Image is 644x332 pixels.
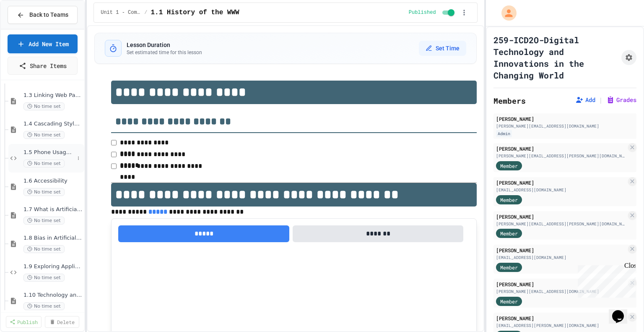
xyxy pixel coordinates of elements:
span: Member [500,264,518,271]
p: Set estimated time for this lesson [127,49,202,56]
span: 1.5 Phone Usage Assignment [23,149,74,156]
span: 1.10 Technology and the Environment [23,292,83,299]
iframe: chat widget [574,262,636,298]
button: Add [575,96,595,104]
div: [PERSON_NAME] [496,179,626,186]
div: [EMAIL_ADDRESS][DOMAIN_NAME] [496,187,626,193]
span: | [599,95,603,105]
span: 1.6 Accessibility [23,178,83,185]
span: No time set [23,131,65,139]
span: 1.4 Cascading Style Sheets [23,120,83,128]
span: Member [500,162,518,170]
div: Content is published and visible to students [409,8,456,18]
div: Chat with us now!Close [3,3,58,53]
div: [PERSON_NAME] [496,280,626,288]
div: [PERSON_NAME][EMAIL_ADDRESS][PERSON_NAME][DOMAIN_NAME] [496,221,626,227]
iframe: chat widget [609,298,636,324]
span: No time set [23,159,65,167]
span: No time set [23,302,65,310]
button: Set Time [419,41,466,56]
a: Share Items [8,57,78,75]
a: Add New Item [8,34,78,53]
div: [PERSON_NAME][EMAIL_ADDRESS][DOMAIN_NAME] [496,123,634,129]
div: [PERSON_NAME] [496,246,626,254]
h3: Lesson Duration [127,41,202,49]
span: No time set [23,274,65,282]
span: 1.3 Linking Web Pages [23,92,83,99]
a: Delete [45,316,79,328]
span: Published [409,9,436,16]
span: No time set [23,188,65,196]
span: 1.1 History of the WWW [151,8,239,18]
a: Publish [6,316,42,328]
button: More options [74,154,83,162]
div: My Account [493,3,519,23]
h1: 259-ICD2O-Digital Technology and Innovations in the Changing World [493,34,618,81]
span: Back to Teams [29,10,68,19]
div: [PERSON_NAME][EMAIL_ADDRESS][DOMAIN_NAME] [496,288,626,295]
span: Member [500,196,518,204]
button: Assignment Settings [621,50,636,65]
span: / [144,9,147,16]
div: [PERSON_NAME][EMAIL_ADDRESS][PERSON_NAME][DOMAIN_NAME] [496,153,626,159]
div: [EMAIL_ADDRESS][PERSON_NAME][DOMAIN_NAME] [496,322,626,329]
div: [PERSON_NAME] [496,145,626,152]
span: 1.7 What is Artificial Intelligence (AI) [23,206,83,213]
button: Back to Teams [8,6,78,24]
div: [EMAIL_ADDRESS][DOMAIN_NAME] [496,254,626,261]
div: [PERSON_NAME] [496,314,626,322]
div: [PERSON_NAME] [496,213,626,220]
div: [PERSON_NAME] [496,115,634,123]
span: Member [500,298,518,305]
span: 1.8 Bias in Artificial Intelligence [23,235,83,242]
div: Admin [496,130,512,137]
span: No time set [23,245,65,253]
span: 1.9 Exploring Applications, Careers, and Connections in the Digital World [23,263,83,270]
button: Grades [606,96,636,104]
h2: Members [493,95,526,107]
span: No time set [23,217,65,225]
span: No time set [23,102,65,110]
span: Unit 1 - Computational Thinking and Making Connections [101,9,141,16]
span: Member [500,230,518,237]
